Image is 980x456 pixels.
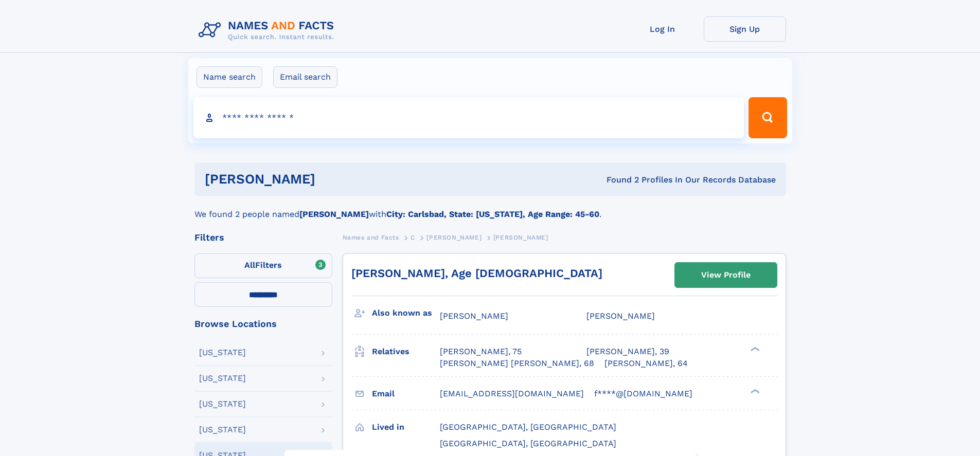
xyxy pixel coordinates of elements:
[426,231,482,244] a: [PERSON_NAME]
[194,319,332,329] div: Browse Locations
[194,196,786,221] div: We found 2 people named with .
[704,16,786,42] a: Sign Up
[273,66,337,88] label: Email search
[199,374,246,382] div: [US_STATE]
[440,358,594,369] a: [PERSON_NAME] [PERSON_NAME], 68
[440,422,616,432] span: [GEOGRAPHIC_DATA], [GEOGRAPHIC_DATA]
[386,209,599,219] b: City: Carlsbad, State: [US_STATE], Age Range: 45-60
[440,389,584,398] span: [EMAIL_ADDRESS][DOMAIN_NAME]
[372,418,440,436] h3: Lived in
[205,173,461,186] h1: [PERSON_NAME]
[244,260,255,270] span: All
[411,234,415,241] span: C
[701,263,751,287] div: View Profile
[199,349,246,357] div: [US_STATE]
[440,439,616,448] span: [GEOGRAPHIC_DATA], [GEOGRAPHIC_DATA]
[604,358,688,369] a: [PERSON_NAME], 64
[372,304,440,322] h3: Also known as
[426,234,482,241] span: [PERSON_NAME]
[586,346,669,357] a: [PERSON_NAME], 39
[299,209,369,219] b: [PERSON_NAME]
[343,231,399,244] a: Names and Facts
[586,311,655,321] span: [PERSON_NAME]
[748,388,760,394] div: ❯
[351,267,602,280] a: [PERSON_NAME], Age [DEMOGRAPHIC_DATA]
[193,97,744,138] input: search input
[197,66,262,88] label: Name search
[372,385,440,403] h3: Email
[440,311,508,321] span: [PERSON_NAME]
[621,16,704,42] a: Log In
[199,426,246,434] div: [US_STATE]
[199,400,246,408] div: [US_STATE]
[493,234,548,241] span: [PERSON_NAME]
[749,97,787,138] button: Search Button
[440,346,522,357] a: [PERSON_NAME], 75
[194,233,332,242] div: Filters
[372,343,440,360] h3: Relatives
[461,174,776,186] div: Found 2 Profiles In Our Records Database
[675,263,777,287] a: View Profile
[194,16,343,44] img: Logo Names and Facts
[748,346,760,353] div: ❯
[411,231,415,244] a: C
[194,253,332,278] label: Filters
